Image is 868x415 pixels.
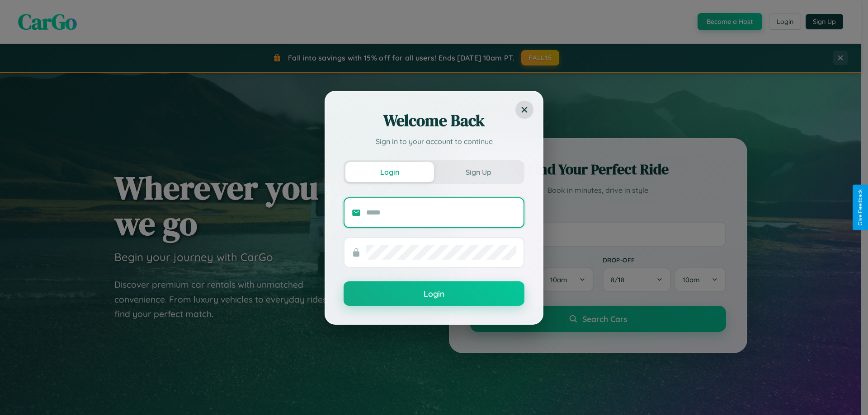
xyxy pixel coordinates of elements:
[344,110,524,131] h2: Welcome Back
[344,136,524,147] p: Sign in to your account to continue
[857,189,863,226] div: Give Feedback
[344,281,524,306] button: Login
[434,162,523,182] button: Sign Up
[345,162,434,182] button: Login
